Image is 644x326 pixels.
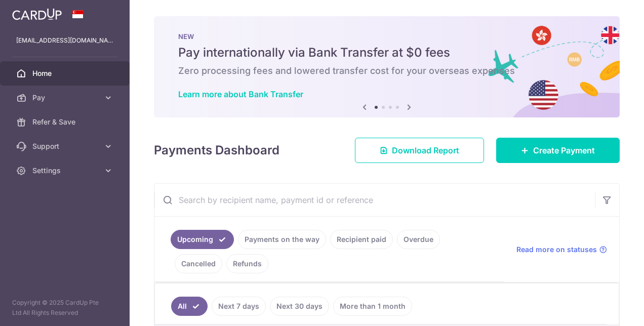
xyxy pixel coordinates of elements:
span: Home [32,68,99,78]
a: Next 7 days [212,297,266,316]
span: Refer & Save [32,117,99,127]
a: Download Report [355,138,484,163]
a: Upcoming [171,230,234,249]
a: All [171,297,208,316]
a: Next 30 days [270,297,329,316]
span: Pay [32,93,99,103]
input: Search by recipient name, payment id or reference [154,184,595,216]
span: Support [32,141,99,151]
a: Overdue [397,230,440,249]
h5: Pay internationally via Bank Transfer at $0 fees [178,45,595,61]
span: Settings [32,166,99,176]
img: Bank transfer banner [154,16,620,117]
a: Refunds [226,254,268,273]
span: Download Report [392,144,459,156]
a: Cancelled [175,254,222,273]
a: Recipient paid [330,230,393,249]
a: More than 1 month [333,297,412,316]
img: CardUp [12,8,62,20]
span: Create Payment [533,144,595,156]
h4: Payments Dashboard [154,141,279,159]
p: NEW [178,32,595,40]
p: [EMAIL_ADDRESS][DOMAIN_NAME] [16,35,113,46]
span: Read more on statuses [516,244,597,255]
a: Read more on statuses [516,244,607,255]
a: Create Payment [496,138,620,163]
a: Payments on the way [238,230,326,249]
h6: Zero processing fees and lowered transfer cost for your overseas expenses [178,65,595,77]
a: Learn more about Bank Transfer [178,89,303,99]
